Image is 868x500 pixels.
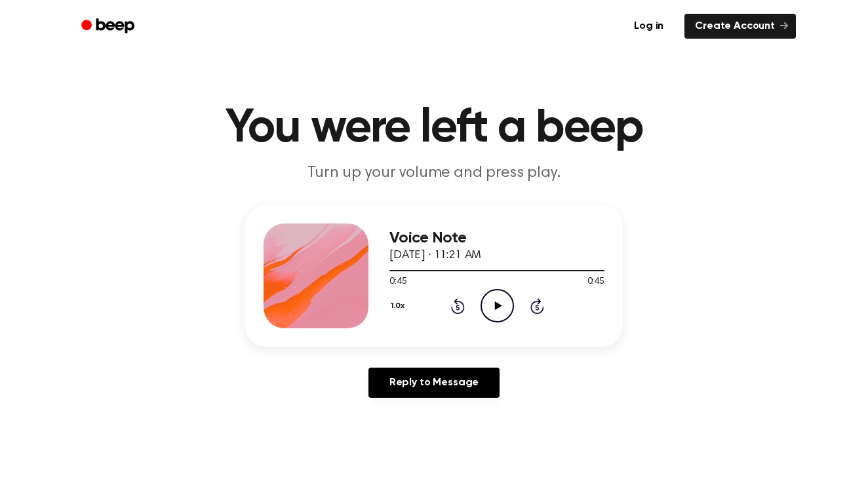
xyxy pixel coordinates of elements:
a: Log in [621,11,677,41]
button: 1.0x [389,295,409,317]
h3: Voice Note [389,229,604,247]
span: 0:45 [389,275,406,289]
a: Create Account [684,14,796,39]
h1: You were left a beep [98,105,770,152]
p: Turn up your volume and press play. [182,163,686,184]
a: Beep [72,14,146,39]
a: Reply to Message [368,368,500,398]
span: [DATE] · 11:21 AM [389,250,481,261]
span: 0:45 [587,275,604,289]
